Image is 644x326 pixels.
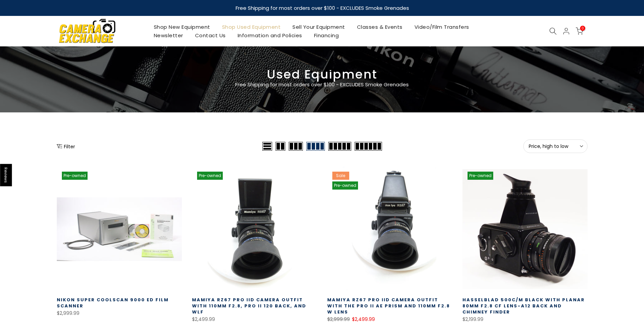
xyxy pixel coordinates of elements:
span: Price, high to low [529,143,582,149]
a: Shop New Equipment [148,23,216,31]
a: Mamiya RZ67 Pro IID Camera Outfit with 110MM F2.8, Pro II 120 Back, and WLF [192,297,306,315]
a: Classes & Events [351,23,408,31]
div: $2,999.99 [57,309,182,318]
button: Show filters [57,143,75,150]
a: Newsletter [148,31,189,40]
a: Nikon Super Coolscan 9000 ED Film Scanner [57,297,169,309]
a: Information and Policies [232,31,308,40]
a: Mamiya RZ67 Pro IID Camera Outfit with the Pro II AE Prism and 110MM F2.8 W Lens [327,297,450,315]
a: Shop Used Equipment [216,23,287,31]
a: Sell Your Equipment [287,23,351,31]
div: $2,199.99 [462,315,588,324]
ins: $2,499.99 [352,315,375,324]
a: Hasselblad 500C/M Black with Planar 80mm f2.8 CF Lens-A12 Back and Chimney Finder [462,297,585,315]
strong: Free Shipping for most orders over $100 - EXCLUDES Smoke Grenades [235,4,409,12]
span: 0 [580,26,585,31]
a: Video/Film Transfers [408,23,475,31]
del: $2,999.99 [327,316,350,323]
button: Price, high to low [523,139,588,153]
h3: Used Equipment [57,70,588,79]
a: Contact Us [189,31,232,40]
div: $2,499.99 [192,315,317,324]
a: Financing [308,31,345,40]
p: Free Shipping for most orders over $100 - EXCLUDES Smoke Grenades [195,81,449,89]
a: 0 [576,27,583,35]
